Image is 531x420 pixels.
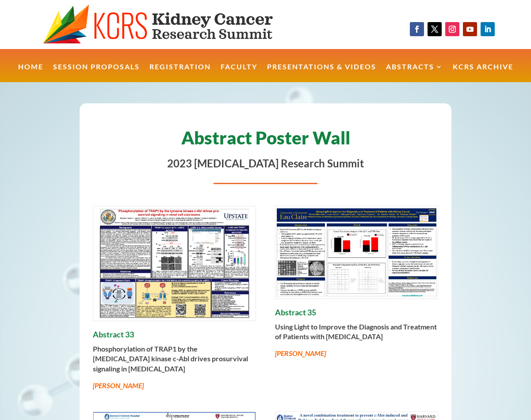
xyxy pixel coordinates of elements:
[481,22,495,36] a: Follow on LinkedIn
[275,322,438,349] p: Using Light to Improve the Diagnosis and Treatment of Patients with [MEDICAL_DATA]
[53,64,140,83] a: Session Proposals
[463,22,477,36] a: Follow on Youtube
[428,22,442,36] a: Follow on X
[93,155,438,171] p: 2023 [MEDICAL_DATA] Research Summit
[410,22,424,36] a: Follow on Facebook
[275,308,438,322] h4: Abstract 35
[18,64,43,83] a: Home
[93,330,256,344] h4: Abstract 33
[93,206,256,321] img: Woodford_Mark_33
[93,381,144,390] em: [PERSON_NAME]
[221,64,257,83] a: Faculty
[43,4,301,45] img: KCRS generic logo wide
[149,64,211,83] a: Registration
[275,206,438,299] img: 35 Michael Walsh
[93,344,256,381] p: Phosphorylation of TRAP1 by the [MEDICAL_DATA] kinase c-Abl drives prosurvival signaling in [MEDI...
[275,349,326,357] em: [PERSON_NAME]
[386,64,443,83] a: Abstracts
[267,64,376,83] a: Presentations & Videos
[445,22,459,36] a: Follow on Instagram
[93,125,438,155] h1: Abstract Poster Wall
[453,64,513,83] a: KCRS Archive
